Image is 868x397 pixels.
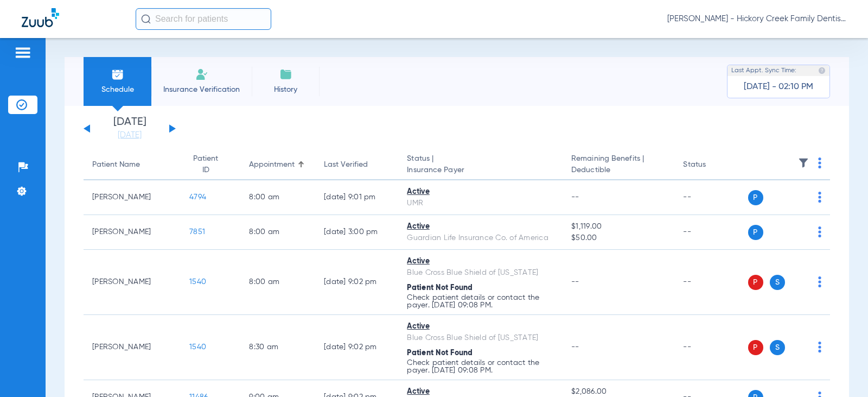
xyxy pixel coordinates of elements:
[84,315,181,380] td: [PERSON_NAME]
[407,256,554,267] div: Active
[407,221,554,232] div: Active
[407,232,554,244] div: Guardian Life Insurance Co. of America
[111,68,124,81] img: Schedule
[770,275,785,290] span: S
[240,215,315,250] td: 8:00 AM
[189,153,232,176] div: Patient ID
[407,198,554,209] div: UMR
[398,150,563,180] th: Status |
[240,315,315,380] td: 8:30 AM
[159,84,244,95] span: Insurance Verification
[189,228,205,236] span: 7851
[571,232,666,244] span: $50.00
[407,186,554,198] div: Active
[407,359,554,374] p: Check patient details or contact the payer. [DATE] 09:08 PM.
[315,250,398,315] td: [DATE] 9:02 PM
[770,340,785,355] span: S
[195,68,208,81] img: Manual Insurance Verification
[798,157,809,168] img: filter.svg
[407,321,554,332] div: Active
[189,193,206,201] span: 4794
[407,332,554,344] div: Blue Cross Blue Shield of [US_STATE]
[407,284,473,292] span: Patient Not Found
[240,180,315,215] td: 8:00 AM
[748,340,763,355] span: P
[315,215,398,250] td: [DATE] 3:00 PM
[818,67,826,74] img: last sync help info
[92,159,140,171] div: Patient Name
[818,192,821,203] img: group-dot-blue.svg
[97,130,162,141] a: [DATE]
[818,157,821,168] img: group-dot-blue.svg
[818,226,821,237] img: group-dot-blue.svg
[818,342,821,352] img: group-dot-blue.svg
[407,349,473,357] span: Patient Not Found
[315,315,398,380] td: [DATE] 9:02 PM
[571,278,579,286] span: --
[674,180,748,215] td: --
[407,267,554,279] div: Blue Cross Blue Shield of [US_STATE]
[92,84,143,95] span: Schedule
[315,180,398,215] td: [DATE] 9:01 PM
[407,294,554,309] p: Check patient details or contact the payer. [DATE] 09:08 PM.
[279,68,292,81] img: History
[744,81,813,92] span: [DATE] - 02:10 PM
[189,153,222,176] div: Patient ID
[818,276,821,287] img: group-dot-blue.svg
[571,343,579,351] span: --
[748,275,763,290] span: P
[674,250,748,315] td: --
[571,165,666,176] span: Deductible
[84,180,181,215] td: [PERSON_NAME]
[748,225,763,240] span: P
[92,159,172,171] div: Patient Name
[141,14,151,24] img: Search Icon
[571,221,666,232] span: $1,119.00
[407,165,554,176] span: Insurance Payer
[84,250,181,315] td: [PERSON_NAME]
[674,215,748,250] td: --
[260,84,311,95] span: History
[97,117,162,141] li: [DATE]
[22,8,59,27] img: Zuub Logo
[249,159,295,171] div: Appointment
[731,65,796,76] span: Last Appt. Sync Time:
[84,215,181,250] td: [PERSON_NAME]
[324,159,390,171] div: Last Verified
[571,193,579,201] span: --
[324,159,368,171] div: Last Verified
[240,250,315,315] td: 8:00 AM
[136,8,271,30] input: Search for patients
[189,278,206,286] span: 1540
[249,159,307,171] div: Appointment
[563,150,674,180] th: Remaining Benefits |
[674,315,748,380] td: --
[674,150,748,180] th: Status
[189,343,206,351] span: 1540
[748,190,763,205] span: P
[667,14,846,24] span: [PERSON_NAME] - Hickory Creek Family Dentistry
[14,46,31,59] img: hamburger-icon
